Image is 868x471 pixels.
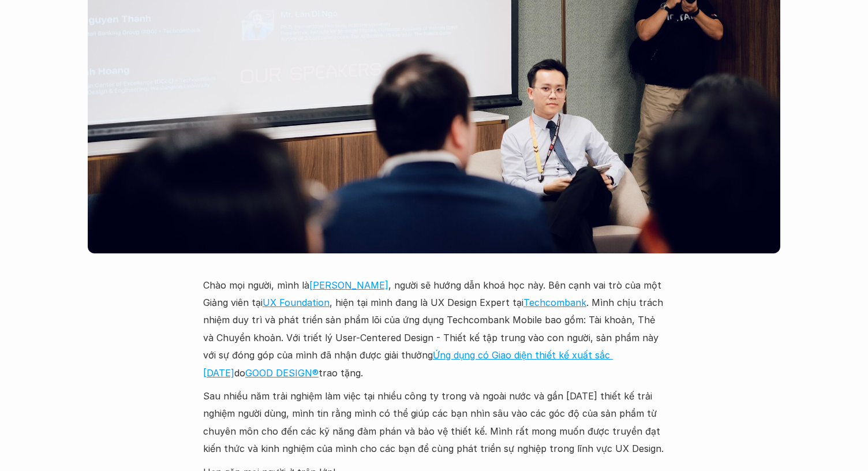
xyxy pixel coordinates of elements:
a: GOOD DESIGN® [245,367,319,379]
a: Techcombank [523,297,586,308]
a: [PERSON_NAME] [309,279,388,291]
a: UX Foundation [263,297,330,308]
a: Ứng dụng có Giao diện thiết kế xuất sắc [DATE] [203,349,613,378]
p: Chào mọi người, mình là , người sẽ hướng dẫn khoá học này. Bên cạnh vai trò của một Giảng viên tạ... [203,276,665,382]
p: Sau nhiều năm trải nghiệm làm việc tại nhiều công ty trong và ngoài nước và gần [DATE] thiết kế t... [203,387,665,458]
